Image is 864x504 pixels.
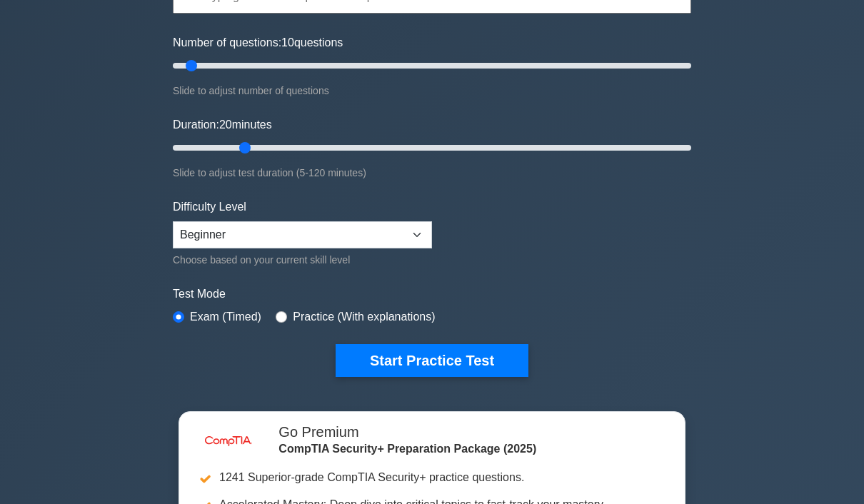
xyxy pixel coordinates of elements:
[219,119,232,131] span: 20
[293,308,435,326] label: Practice (With explanations)
[281,36,294,49] span: 10
[173,116,272,133] label: Duration: minutes
[173,82,691,99] div: Slide to adjust number of questions
[173,286,691,303] label: Test Mode
[173,164,691,181] div: Slide to adjust test duration (5-120 minutes)
[173,251,432,268] div: Choose based on your current skill level
[190,308,261,326] label: Exam (Timed)
[173,198,246,216] label: Difficulty Level
[173,34,343,51] label: Number of questions: questions
[336,344,528,377] button: Start Practice Test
